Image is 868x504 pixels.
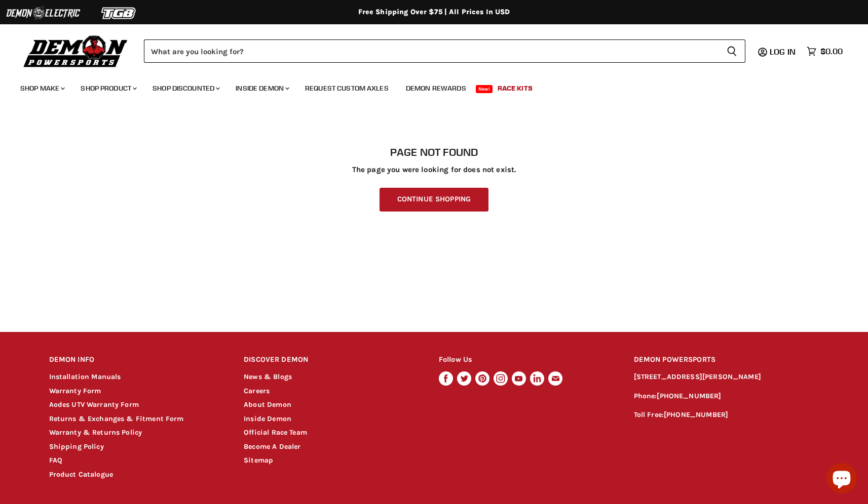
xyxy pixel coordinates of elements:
a: Product Catalogue [49,470,114,479]
h2: Follow Us [439,348,615,372]
h1: Page not found [49,146,819,158]
a: Aodes UTV Warranty Form [49,400,139,409]
div: Free Shipping Over $75 | All Prices In USD [29,8,840,17]
a: Shop Product [73,78,143,99]
button: Search [719,39,745,63]
p: The page you were looking for does not exist. [49,165,819,174]
a: Request Custom Axles [297,78,396,99]
a: [PHONE_NUMBER] [657,392,721,400]
ul: Main menu [13,74,840,99]
span: Log in [770,47,796,57]
a: Shop Make [13,78,71,99]
input: Search [144,39,719,63]
img: Demon Powersports [20,33,131,69]
a: Official Race Team [244,428,307,437]
p: [STREET_ADDRESS][PERSON_NAME] [634,371,819,383]
a: Continue Shopping [380,188,488,212]
img: Demon Electric Logo 2 [5,4,81,23]
a: Careers [244,387,270,395]
inbox-online-store-chat: Shopify online store chat [823,463,860,496]
a: Race Kits [490,78,540,99]
a: About Demon [244,400,291,409]
a: Warranty Form [49,387,101,395]
a: Sitemap [244,456,273,465]
p: Phone: [634,391,819,402]
form: Product [144,39,745,63]
a: Inside Demon [244,414,291,423]
h2: DISCOVER DEMON [244,348,420,372]
a: Warranty & Returns Policy [49,428,142,437]
a: [PHONE_NUMBER] [664,410,728,419]
span: $0.00 [820,47,843,56]
h2: DEMON INFO [49,348,225,372]
span: New! [476,85,493,93]
a: Demon Rewards [398,78,474,99]
a: News & Blogs [244,372,292,381]
a: Become A Dealer [244,442,300,451]
a: Returns & Exchanges & Fitment Form [49,414,184,423]
a: Log in [765,47,802,56]
img: TGB Logo 2 [81,4,157,23]
a: Shop Discounted [145,78,226,99]
h2: DEMON POWERSPORTS [634,348,819,372]
a: $0.00 [802,44,848,59]
a: Inside Demon [228,78,295,99]
p: Toll Free: [634,409,819,421]
a: FAQ [49,456,62,465]
a: Installation Manuals [49,372,121,381]
a: Shipping Policy [49,442,104,451]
